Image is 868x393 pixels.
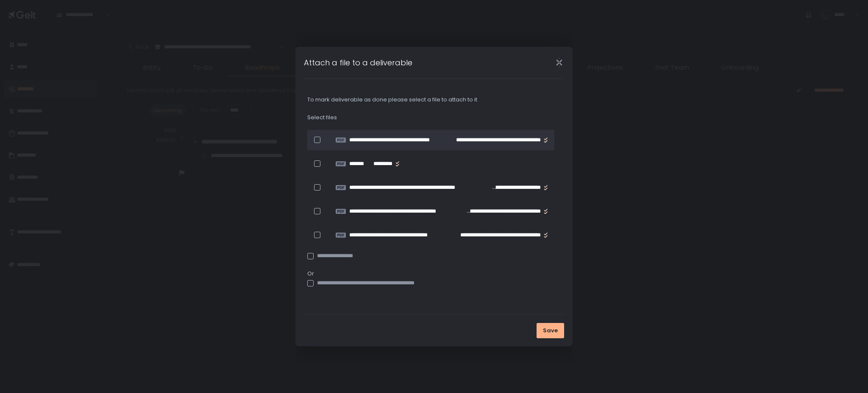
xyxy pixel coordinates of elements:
[307,96,561,104] div: To mark deliverable as done please select a file to attach to it
[537,323,564,338] button: Save
[307,270,561,278] span: Or
[543,327,558,334] span: Save
[304,57,412,68] h1: Attach a file to a deliverable
[307,114,561,121] div: Select files
[545,58,573,67] div: Close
